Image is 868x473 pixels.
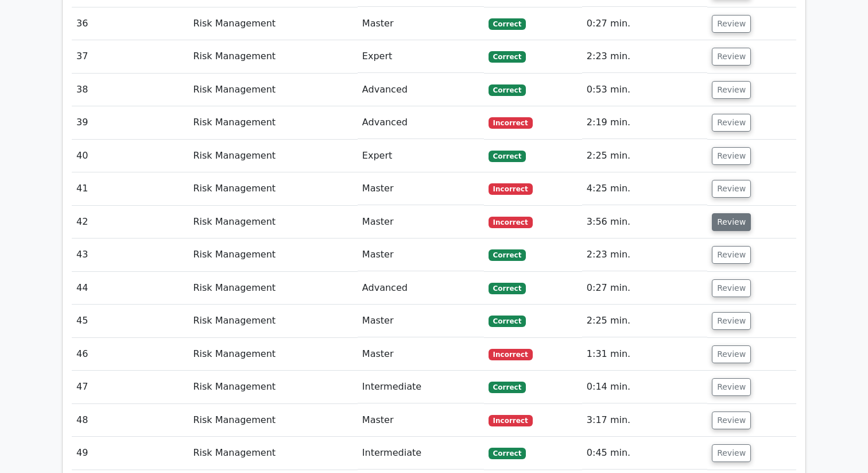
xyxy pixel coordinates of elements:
[712,114,751,132] button: Review
[72,404,188,437] td: 48
[188,206,357,239] td: Risk Management
[72,239,188,271] td: 43
[712,147,751,165] button: Review
[712,246,751,264] button: Review
[582,106,707,139] td: 2:19 min.
[72,140,188,172] td: 40
[188,40,357,73] td: Risk Management
[582,272,707,305] td: 0:27 min.
[489,349,533,360] span: Incorrect
[72,106,188,139] td: 39
[582,140,707,172] td: 2:25 min.
[188,437,357,470] td: Risk Management
[712,180,751,198] button: Review
[489,217,533,228] span: Incorrect
[188,74,357,106] td: Risk Management
[358,437,484,470] td: Intermediate
[72,206,188,239] td: 42
[582,40,707,73] td: 2:23 min.
[72,172,188,205] td: 41
[582,206,707,239] td: 3:56 min.
[72,305,188,337] td: 45
[358,106,484,139] td: Advanced
[712,378,751,396] button: Review
[712,444,751,462] button: Review
[358,371,484,403] td: Intermediate
[712,279,751,297] button: Review
[582,74,707,106] td: 0:53 min.
[489,283,526,294] span: Correct
[358,404,484,437] td: Master
[489,316,526,327] span: Correct
[188,140,357,172] td: Risk Management
[358,272,484,305] td: Advanced
[72,437,188,470] td: 49
[582,172,707,205] td: 4:25 min.
[188,371,357,403] td: Risk Management
[358,239,484,271] td: Master
[358,74,484,106] td: Advanced
[712,15,751,33] button: Review
[582,371,707,403] td: 0:14 min.
[712,412,751,429] button: Review
[358,40,484,73] td: Expert
[582,7,707,40] td: 0:27 min.
[72,40,188,73] td: 37
[489,448,526,459] span: Correct
[712,312,751,330] button: Review
[489,18,526,30] span: Correct
[582,404,707,437] td: 3:17 min.
[358,7,484,40] td: Master
[188,172,357,205] td: Risk Management
[72,74,188,106] td: 38
[358,172,484,205] td: Master
[489,117,533,129] span: Incorrect
[582,239,707,271] td: 2:23 min.
[712,345,751,363] button: Review
[358,140,484,172] td: Expert
[489,84,526,96] span: Correct
[188,338,357,371] td: Risk Management
[358,206,484,239] td: Master
[489,382,526,393] span: Correct
[72,371,188,403] td: 47
[582,338,707,371] td: 1:31 min.
[358,338,484,371] td: Master
[582,437,707,470] td: 0:45 min.
[712,48,751,66] button: Review
[72,338,188,371] td: 46
[489,415,533,426] span: Incorrect
[489,249,526,261] span: Correct
[188,305,357,337] td: Risk Management
[188,272,357,305] td: Risk Management
[72,272,188,305] td: 44
[72,7,188,40] td: 36
[188,404,357,437] td: Risk Management
[489,151,526,162] span: Correct
[582,305,707,337] td: 2:25 min.
[188,239,357,271] td: Risk Management
[712,81,751,99] button: Review
[712,213,751,231] button: Review
[188,7,357,40] td: Risk Management
[489,51,526,63] span: Correct
[358,305,484,337] td: Master
[489,183,533,195] span: Incorrect
[188,106,357,139] td: Risk Management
